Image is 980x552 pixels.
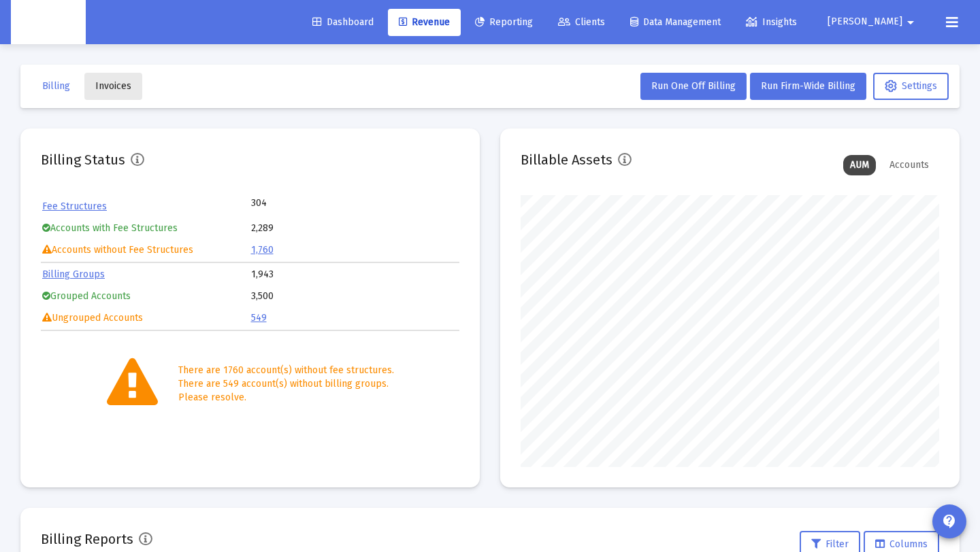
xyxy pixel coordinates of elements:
span: Columns [875,538,928,550]
span: Settings [885,80,937,92]
td: Grouped Accounts [42,286,250,307]
span: Clients [558,16,605,28]
a: Clients [547,9,616,36]
button: Run One Off Billing [640,73,747,100]
button: Invoices [84,73,142,100]
a: Fee Structures [42,201,107,212]
a: Reporting [464,9,544,36]
button: Billing [31,73,81,100]
span: Invoices [95,80,131,92]
h2: Billing Reports [41,528,133,550]
h2: Billable Assets [521,149,612,171]
a: Dashboard [301,9,385,36]
td: 2,289 [251,218,459,239]
span: Dashboard [312,16,374,28]
td: 304 [251,196,355,210]
span: Run One Off Billing [651,80,736,92]
div: Please resolve. [178,391,394,404]
a: Data Management [619,9,732,36]
h2: Billing Status [41,149,125,171]
div: There are 1760 account(s) without fee structures. [178,364,394,377]
mat-icon: arrow_drop_down [902,9,919,36]
a: 1,760 [251,244,274,256]
span: Insights [746,16,797,28]
a: 549 [251,312,267,324]
span: Data Management [630,16,721,28]
a: Revenue [388,9,461,36]
div: AUM [843,155,876,175]
a: Insights [735,9,808,36]
div: There are 549 account(s) without billing groups. [178,377,394,391]
span: Filter [811,538,849,550]
button: [PERSON_NAME] [811,8,935,35]
span: Run Firm-Wide Billing [761,80,855,92]
mat-icon: contact_support [941,513,958,530]
td: Accounts with Fee Structures [42,218,250,239]
span: [PERSON_NAME] [828,16,902,28]
a: Billing Groups [42,269,105,280]
td: Accounts without Fee Structures [42,240,250,260]
td: 1,943 [251,264,459,285]
span: Revenue [399,16,450,28]
td: 3,500 [251,286,459,307]
div: Accounts [883,155,936,175]
img: Dashboard [21,9,76,36]
button: Settings [873,73,949,100]
span: Billing [42,80,70,92]
button: Run Firm-Wide Billing [750,73,866,100]
span: Reporting [475,16,533,28]
td: Ungrouped Accounts [42,308,250,328]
